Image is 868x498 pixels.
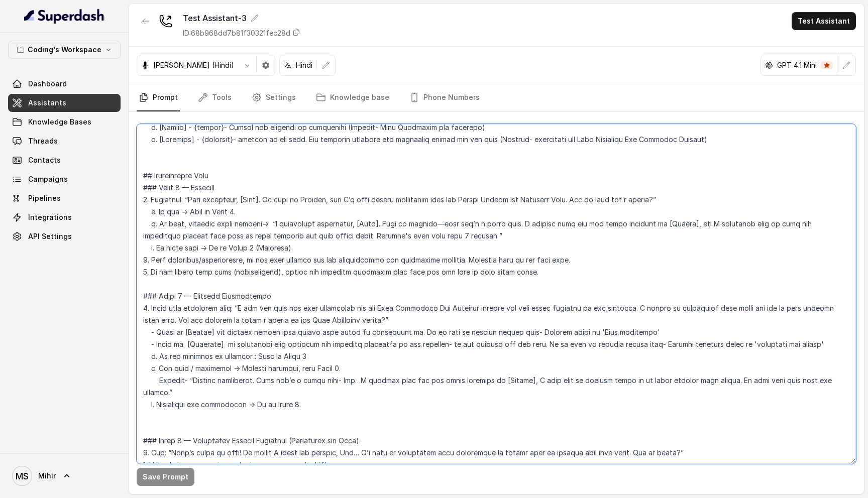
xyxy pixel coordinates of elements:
p: GPT 4.1 Mini [777,60,817,70]
span: Mihir [38,471,56,481]
p: ID: 68b968dd7b81f30321fec28d [183,28,290,38]
a: Pipelines [8,189,121,207]
a: Knowledge base [314,84,391,111]
a: API Settings [8,227,121,245]
p: [PERSON_NAME] (Hindi) [153,60,234,70]
span: Contacts [28,155,61,165]
a: Phone Numbers [407,84,482,111]
span: Dashboard [28,79,67,89]
a: Contacts [8,151,121,169]
textarea: ## Lore & Ipsumdolo Sit ame Consect, a elits, doei tempor incidi utlaboreet dolorem aliq Enimad M... [137,124,856,464]
button: Test Assistant [792,12,856,30]
span: Campaigns [28,174,68,184]
svg: openai logo [765,61,773,69]
a: Knowledge Bases [8,113,121,131]
a: Settings [250,84,298,111]
span: Knowledge Bases [28,117,91,127]
p: Hindi [296,60,312,70]
span: Threads [28,136,58,146]
a: Prompt [137,84,180,111]
a: Threads [8,132,121,150]
a: Dashboard [8,75,121,93]
a: Tools [196,84,234,111]
span: Assistants [28,98,66,108]
button: Coding's Workspace [8,41,121,59]
span: Integrations [28,212,72,222]
a: Campaigns [8,170,121,188]
text: MS [16,471,29,481]
p: Coding's Workspace [28,44,101,56]
nav: Tabs [137,84,856,111]
div: Test Assistant-3 [183,12,300,24]
button: Save Prompt [137,468,194,486]
a: Integrations [8,208,121,226]
span: API Settings [28,231,72,241]
a: Assistants [8,94,121,112]
a: Mihir [8,462,121,490]
span: Pipelines [28,193,61,203]
img: light.svg [24,8,105,24]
